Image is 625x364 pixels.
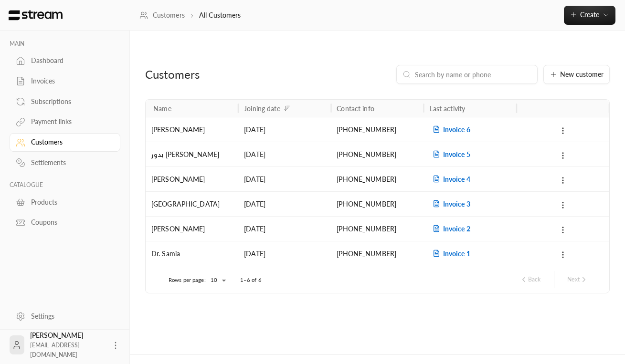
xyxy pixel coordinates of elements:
input: Search by name or phone [415,69,528,80]
span: Invoice 1 [430,250,470,258]
div: [PERSON_NAME] [151,167,233,191]
div: [DATE] [244,142,325,166]
div: Joining date [244,104,280,113]
div: Contact info [337,104,374,113]
div: Settings [31,312,108,321]
div: [DATE] [244,167,325,191]
div: [DATE] [244,192,325,216]
span: Invoice 5 [430,150,470,158]
div: [GEOGRAPHIC_DATA] [151,192,233,216]
div: [PHONE_NUMBER] [337,241,418,266]
div: Subscriptions [31,97,108,106]
div: Dashboard [31,56,108,65]
a: Settlements [10,154,120,172]
div: Settlements [31,158,108,167]
div: [PHONE_NUMBER] [337,217,418,241]
a: Settings [10,307,120,325]
div: 10 [206,274,229,286]
img: Logo [8,10,64,21]
div: Dr. Samia [151,241,233,266]
button: Sort [281,103,293,114]
p: All Customers [199,10,241,20]
div: [DATE] [244,241,325,266]
a: Customers [10,133,120,152]
a: Customers [139,10,185,20]
p: CATALOGUE [10,181,120,189]
a: Subscriptions [10,92,120,111]
div: [PERSON_NAME] [151,117,233,142]
a: Payment links [10,113,120,131]
a: Coupons [10,213,120,232]
div: [PHONE_NUMBER] [337,142,418,166]
div: [PERSON_NAME] [30,331,105,359]
p: 1–6 of 6 [240,276,262,284]
div: [PHONE_NUMBER] [337,167,418,191]
span: New customer [560,71,604,78]
div: [PHONE_NUMBER] [337,117,418,142]
div: [PHONE_NUMBER] [337,192,418,216]
div: Invoices [31,76,108,86]
div: [DATE] [244,117,325,142]
div: Customers [145,67,294,82]
div: Coupons [31,218,108,227]
p: Rows per page: [169,276,206,284]
a: Dashboard [10,52,120,70]
span: Invoice 4 [430,175,470,183]
span: [EMAIL_ADDRESS][DOMAIN_NAME] [30,342,80,358]
a: Products [10,193,120,211]
div: Products [31,198,108,207]
div: [DATE] [244,217,325,241]
div: Payment links [31,117,108,126]
a: Invoices [10,72,120,91]
div: Last activity [430,104,466,113]
div: Name [153,104,171,113]
div: Customers [31,137,108,147]
span: Create [580,10,599,19]
p: MAIN [10,40,120,48]
button: New customer [543,65,610,84]
div: بدور [PERSON_NAME] [151,142,233,166]
span: Invoice 2 [430,225,470,233]
span: Invoice 3 [430,200,470,208]
div: [PERSON_NAME] [151,217,233,241]
nav: breadcrumb [139,10,241,20]
button: Create [564,6,615,25]
span: Invoice 6 [430,125,470,134]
